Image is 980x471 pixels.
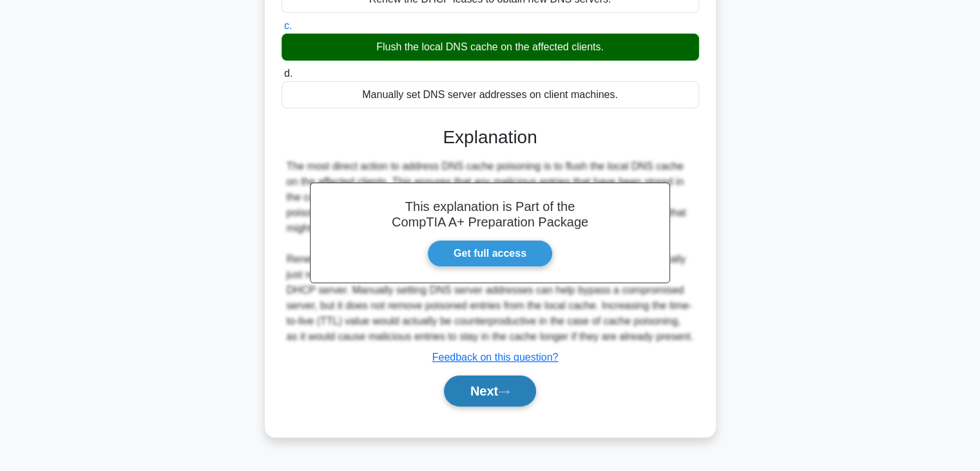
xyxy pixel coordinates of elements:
[282,34,699,61] div: Flush the local DNS cache on the affected clients.
[432,352,559,363] a: Feedback on this question?
[284,68,293,79] span: d.
[284,20,292,31] span: c.
[282,81,699,108] div: Manually set DNS server addresses on client machines.
[287,159,694,345] div: The most direct action to address DNS cache poisoning is to flush the local DNS cache on the affe...
[444,376,536,406] button: Next
[289,126,691,148] h3: Explanation
[427,240,553,267] a: Get full access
